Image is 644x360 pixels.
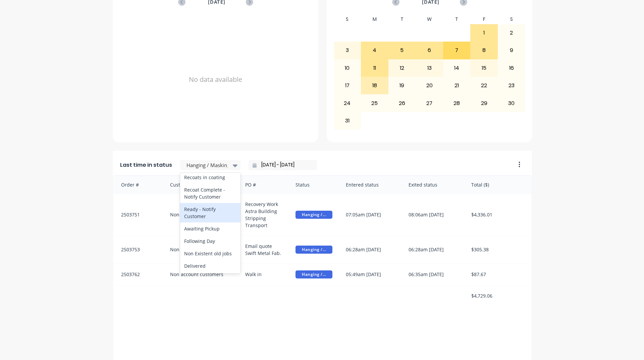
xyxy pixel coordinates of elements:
[389,42,416,59] div: 5
[498,24,525,41] div: 2
[113,264,163,285] div: 2503762
[334,42,361,59] div: 3
[388,14,416,24] div: T
[498,42,525,59] div: 9
[296,246,332,254] span: Hanging /...
[465,236,532,263] div: $305.38
[471,77,497,94] div: 22
[334,95,361,111] div: 24
[443,14,471,24] div: T
[465,286,532,306] div: $4,729.06
[113,236,163,263] div: 2503753
[416,42,443,59] div: 6
[465,194,532,236] div: $4,336.01
[238,176,289,194] div: PO #
[257,160,314,170] input: Filter by date
[120,14,311,145] div: No data available
[389,77,416,94] div: 19
[339,194,402,236] div: 07:05am [DATE]
[339,264,402,285] div: 05:49am [DATE]
[361,60,388,76] div: 11
[180,171,240,184] div: Recoats in coating
[238,194,289,236] div: Recovery Work Astra Building Stripping Transport
[163,236,239,263] div: Non account customers
[402,176,465,194] div: Exited status
[180,272,240,285] div: Picked Up
[180,203,240,222] div: Ready - Notify Customer
[498,14,525,24] div: S
[402,264,465,285] div: 06:35am [DATE]
[471,42,497,59] div: 8
[334,112,361,129] div: 31
[471,60,497,76] div: 15
[238,264,289,285] div: Walk in
[180,235,240,247] div: Following Day
[334,14,361,24] div: S
[471,24,497,41] div: 1
[238,236,289,263] div: Email quote Swift Metal Fab.
[113,176,163,194] div: Order #
[361,95,388,111] div: 25
[416,95,443,111] div: 27
[180,247,240,260] div: Non Existent old jobs
[361,77,388,94] div: 18
[443,95,470,111] div: 28
[334,77,361,94] div: 17
[163,194,239,236] div: Non account customers
[361,14,388,24] div: M
[180,184,240,203] div: Recoat Complete - Notify Customer
[465,264,532,285] div: $87.67
[339,236,402,263] div: 06:28am [DATE]
[180,222,240,235] div: Awaiting Pickup
[389,60,416,76] div: 12
[443,42,470,59] div: 7
[120,161,172,169] span: Last time in status
[113,194,163,236] div: 2503751
[465,176,532,194] div: Total ($)
[334,60,361,76] div: 10
[180,260,240,272] div: Delivered
[470,14,498,24] div: F
[443,77,470,94] div: 21
[471,95,497,111] div: 29
[163,176,239,194] div: Customer
[289,176,339,194] div: Status
[296,211,332,219] span: Hanging /...
[402,236,465,263] div: 06:28am [DATE]
[498,60,525,76] div: 16
[416,14,443,24] div: W
[296,270,332,278] span: Hanging /...
[389,95,416,111] div: 26
[339,176,402,194] div: Entered status
[443,60,470,76] div: 14
[416,77,443,94] div: 20
[163,264,239,285] div: Non account customers
[402,194,465,236] div: 08:06am [DATE]
[361,42,388,59] div: 4
[498,95,525,111] div: 30
[498,77,525,94] div: 23
[416,60,443,76] div: 13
